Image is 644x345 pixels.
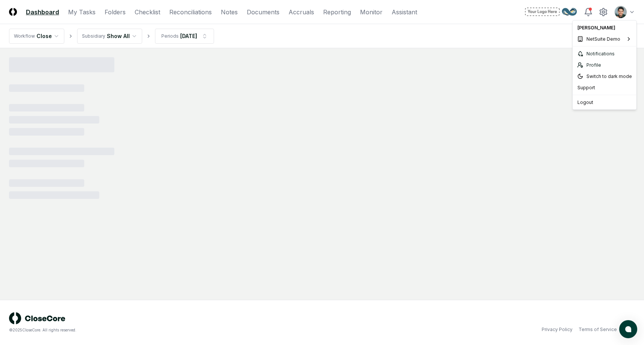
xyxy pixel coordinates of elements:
[574,97,635,108] div: Logout
[574,48,635,60] a: Notifications
[574,60,635,71] a: Profile
[574,82,635,93] div: Support
[586,36,620,43] span: NetSuite Demo
[574,71,635,82] div: Switch to dark mode
[574,22,635,34] div: [PERSON_NAME]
